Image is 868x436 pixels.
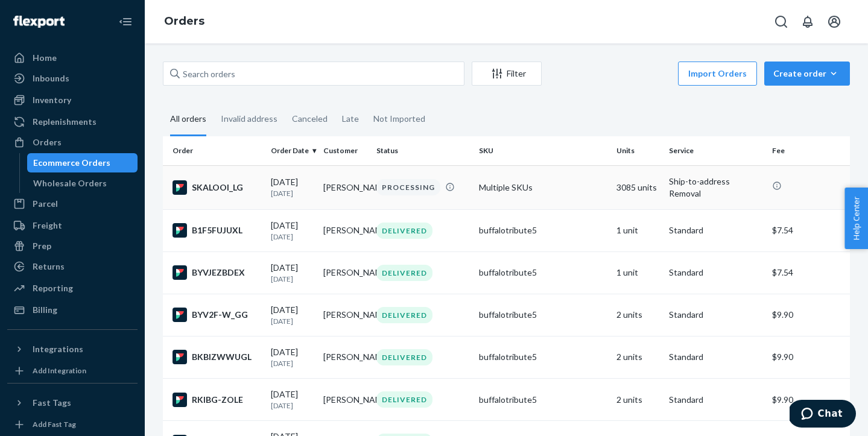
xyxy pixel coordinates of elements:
[33,72,69,84] div: Inbounds
[33,304,57,316] div: Billing
[790,400,856,430] iframe: Opens a widget where you can chat to one of our agents
[33,365,86,376] div: Add Integration
[33,94,71,106] div: Inventory
[479,224,607,236] div: buffalotribute5
[664,165,767,209] td: Ship-to-address Removal
[318,209,371,251] td: [PERSON_NAME]
[764,62,850,86] button: Create order
[318,251,371,294] td: [PERSON_NAME]
[479,351,607,363] div: buffalotribute5
[7,69,138,88] a: Inbounds
[767,209,850,251] td: $7.54
[113,10,138,34] button: Close Navigation
[7,279,138,298] a: Reporting
[27,174,138,193] a: Wholesale Orders
[271,388,314,411] div: [DATE]
[318,165,371,209] td: [PERSON_NAME]
[271,316,314,326] p: [DATE]
[372,136,475,165] th: Status
[27,153,138,172] a: Ecommerce Orders
[773,68,841,80] div: Create order
[664,136,767,165] th: Service
[170,103,206,136] div: All orders
[33,419,76,429] div: Add Fast Tag
[767,294,850,336] td: $9.90
[7,48,138,68] a: Home
[33,282,73,294] div: Reporting
[612,379,664,421] td: 2 units
[271,232,314,242] p: [DATE]
[474,136,612,165] th: SKU
[173,350,261,364] div: BKBIZWWUGL
[844,188,868,249] span: Help Center
[33,240,51,252] div: Prep
[7,340,138,359] button: Integrations
[479,394,607,406] div: buffalotribute5
[796,10,820,34] button: Open notifications
[292,103,328,134] div: Canceled
[7,90,138,110] a: Inventory
[612,165,664,209] td: 3085 units
[669,394,762,406] p: Standard
[612,209,664,251] td: 1 unit
[221,103,277,134] div: Invalid address
[376,265,432,281] div: DELIVERED
[669,267,762,279] p: Standard
[271,220,314,242] div: [DATE]
[323,145,366,156] div: Customer
[271,188,314,198] p: [DATE]
[7,300,138,320] a: Billing
[767,136,850,165] th: Fee
[612,251,664,294] td: 1 unit
[472,62,542,86] button: Filter
[669,351,762,363] p: Standard
[33,116,97,128] div: Replenishments
[612,336,664,378] td: 2 units
[376,223,432,239] div: DELIVERED
[173,308,261,322] div: BYV2F-W_GG
[7,257,138,276] a: Returns
[767,336,850,378] td: $9.90
[376,391,432,408] div: DELIVERED
[479,309,607,321] div: buffalotribute5
[266,136,318,165] th: Order Date
[318,379,371,421] td: [PERSON_NAME]
[612,136,664,165] th: Units
[376,349,432,365] div: DELIVERED
[271,358,314,368] p: [DATE]
[33,198,58,210] div: Parcel
[33,52,57,64] div: Home
[33,220,62,232] div: Freight
[769,10,793,34] button: Open Search Box
[479,267,607,279] div: buffalotribute5
[474,165,612,209] td: Multiple SKUs
[33,136,62,148] div: Orders
[271,304,314,326] div: [DATE]
[164,14,204,28] a: Orders
[678,62,757,86] button: Import Orders
[7,112,138,131] a: Replenishments
[376,307,432,323] div: DELIVERED
[13,16,65,28] img: Flexport logo
[7,236,138,256] a: Prep
[669,224,762,236] p: Standard
[373,103,425,134] div: Not Imported
[173,265,261,280] div: BYVJEZBDEX
[472,68,541,80] div: Filter
[33,261,65,273] div: Returns
[318,294,371,336] td: [PERSON_NAME]
[271,346,314,368] div: [DATE]
[173,180,261,195] div: SKALOOI_LG
[7,417,138,432] a: Add Fast Tag
[822,10,846,34] button: Open account menu
[163,62,464,86] input: Search orders
[271,400,314,411] p: [DATE]
[271,176,314,198] div: [DATE]
[7,194,138,213] a: Parcel
[669,309,762,321] p: Standard
[7,216,138,235] a: Freight
[173,223,261,238] div: B1F5FUJUXL
[7,364,138,378] a: Add Integration
[612,294,664,336] td: 2 units
[7,393,138,412] button: Fast Tags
